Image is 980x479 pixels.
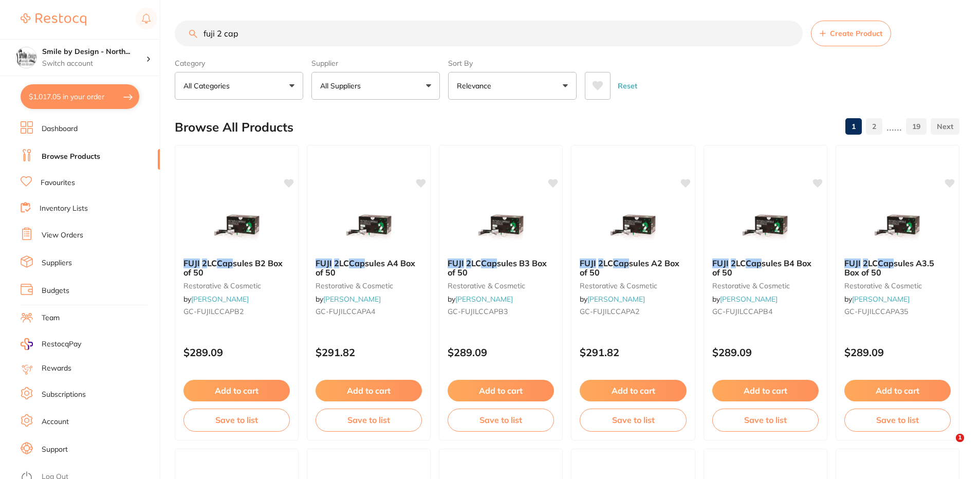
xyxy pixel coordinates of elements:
p: $289.09 [448,346,554,358]
em: 2 [731,258,736,268]
span: by [712,294,778,304]
button: Add to cart [580,380,686,401]
em: FUJI [183,258,200,268]
p: All Suppliers [320,81,365,91]
span: RestocqPay [42,339,81,349]
a: 2 [866,116,882,137]
span: sules B3 Box of 50 [448,258,547,278]
img: RestocqPay [21,338,33,350]
label: Category [175,59,303,68]
em: Cap [349,258,365,268]
a: RestocqPay [21,338,81,350]
p: $291.82 [580,346,686,358]
span: by [448,294,513,304]
button: Save to list [316,409,422,431]
img: FUJI 2 LC Capsules B3 Box of 50 [468,199,534,250]
a: [PERSON_NAME] [455,294,513,304]
small: restorative & cosmetic [183,282,290,290]
a: Suppliers [42,258,72,268]
img: FUJI 2 LC Capsules A2 Box of 50 [600,199,667,250]
em: 2 [863,258,868,268]
a: View Orders [42,230,83,241]
p: All Categories [183,81,234,91]
b: FUJI 2 LC Capsules A4 Box of 50 [316,259,422,278]
a: Restocq Logo [21,8,86,31]
span: GC-FUJILCCAPA4 [316,307,375,316]
iframe: Intercom live chat [935,434,959,458]
button: Create Product [811,21,891,46]
a: Browse Products [42,152,100,162]
span: sules A4 Box of 50 [316,258,415,278]
p: $289.09 [712,346,819,358]
em: FUJI [316,258,332,268]
a: Rewards [42,363,71,374]
p: $291.82 [316,346,422,358]
span: LC [868,258,878,268]
span: LC [736,258,746,268]
em: FUJI [844,258,861,268]
em: 2 [466,258,471,268]
label: Supplier [311,59,440,68]
small: restorative & cosmetic [844,282,951,290]
button: Add to cart [183,380,290,401]
span: LC [339,258,349,268]
img: FUJI 2 LC Capsules A4 Box of 50 [336,199,402,250]
small: restorative & cosmetic [448,282,554,290]
span: LC [471,258,481,268]
em: 2 [202,258,207,268]
span: GC-FUJILCCAPB3 [448,307,508,316]
a: Dashboard [42,124,78,134]
button: All Suppliers [311,72,440,100]
b: FUJI 2 LC Capsules B3 Box of 50 [448,259,554,278]
b: FUJI 2 LC Capsules B2 Box of 50 [183,259,290,278]
em: FUJI [712,258,729,268]
a: [PERSON_NAME] [323,294,381,304]
a: Budgets [42,286,69,296]
small: restorative & cosmetic [712,282,819,290]
img: FUJI 2 LC Capsules B2 Box of 50 [204,199,270,250]
b: FUJI 2 LC Capsules A3.5 Box of 50 [844,259,951,278]
p: Switch account [42,59,146,69]
a: [PERSON_NAME] [587,294,645,304]
a: Favourites [41,178,75,188]
button: Add to cart [712,380,819,401]
button: Save to list [448,409,554,431]
em: Cap [878,258,894,268]
button: Save to list [844,409,951,431]
b: FUJI 2 LC Capsules A2 Box of 50 [580,259,686,278]
button: Save to list [580,409,686,431]
img: Smile by Design - North Sydney [16,47,36,68]
button: Add to cart [844,380,951,401]
button: Relevance [448,72,577,100]
span: GC-FUJILCCAPA35 [844,307,908,316]
span: by [183,294,249,304]
span: sules A3.5 Box of 50 [844,258,934,278]
a: [PERSON_NAME] [191,294,249,304]
span: GC-FUJILCCAPB2 [183,307,244,316]
button: Save to list [712,409,819,431]
em: Cap [217,258,233,268]
p: ...... [886,121,902,133]
button: Add to cart [316,380,422,401]
a: [PERSON_NAME] [720,294,778,304]
small: restorative & cosmetic [316,282,422,290]
p: Relevance [457,81,495,91]
em: Cap [613,258,629,268]
span: GC-FUJILCCAPB4 [712,307,772,316]
a: 1 [845,116,862,137]
p: $289.09 [183,346,290,358]
a: 19 [906,116,927,137]
a: Support [42,445,68,455]
span: sules B2 Box of 50 [183,258,283,278]
button: Add to cart [448,380,554,401]
img: FUJI 2 LC Capsules A3.5 Box of 50 [864,199,931,250]
em: 2 [334,258,339,268]
img: Restocq Logo [21,13,86,26]
em: Cap [481,258,497,268]
h4: Smile by Design - North Sydney [42,47,146,57]
b: FUJI 2 LC Capsules B4 Box of 50 [712,259,819,278]
a: Team [42,313,60,323]
span: by [580,294,645,304]
button: $1,017.05 in your order [21,84,139,109]
a: Subscriptions [42,390,86,400]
